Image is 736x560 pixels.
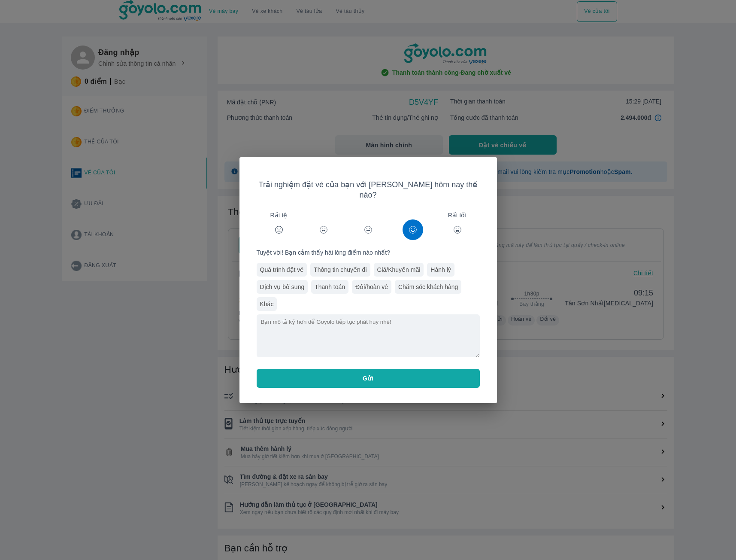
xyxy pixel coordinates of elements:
[363,374,373,383] span: Gửi
[270,211,288,219] span: Rất tệ
[257,280,308,294] div: Dịch vụ bổ sung
[448,211,467,219] span: Rất tốt
[310,263,370,277] div: Thông tin chuyến đi
[257,248,480,257] span: Tuyệt vời! Bạn cảm thấy hài lòng điểm nào nhất?
[395,280,461,294] div: Chăm sóc khách hàng
[352,280,391,294] div: Đổi/hoàn vé
[311,280,348,294] div: Thanh toán
[257,297,277,311] div: Khác
[374,263,424,277] div: Giá/Khuyến mãi
[257,180,480,200] span: Trải nghiệm đặt vé của bạn với [PERSON_NAME] hôm nay thế nào?
[257,263,307,277] div: Quá trình đặt vé
[257,369,480,388] button: Gửi
[427,263,454,277] div: Hành lý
